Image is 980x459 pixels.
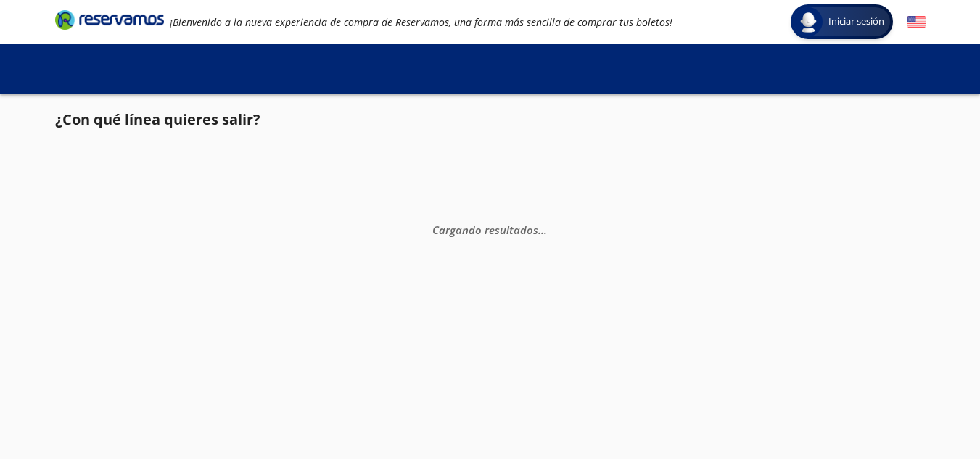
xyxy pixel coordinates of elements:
[170,15,672,29] em: ¡Bienvenido a la nueva experiencia de compra de Reservamos, una forma más sencilla de comprar tus...
[907,13,926,31] button: English
[55,9,164,35] a: Brand Logo
[823,15,890,29] span: Iniciar sesión
[541,222,544,236] span: .
[55,109,260,131] p: ¿Con qué línea quieres salir?
[538,222,541,236] span: .
[544,222,547,236] span: .
[55,9,164,30] i: Brand Logo
[432,222,547,236] em: Cargando resultados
